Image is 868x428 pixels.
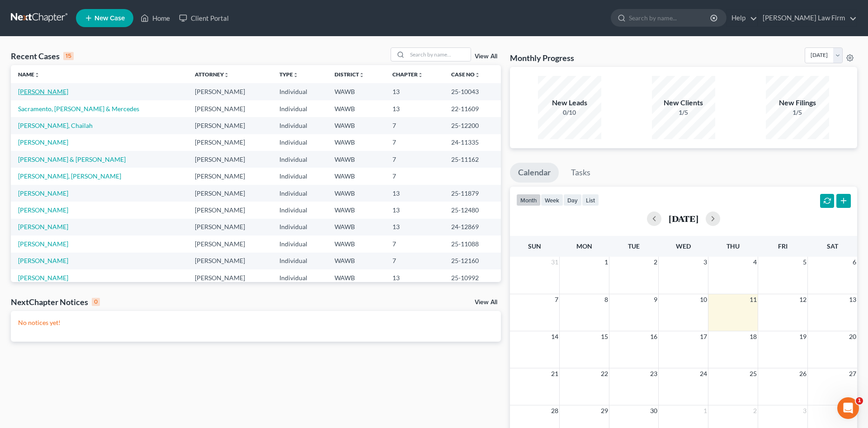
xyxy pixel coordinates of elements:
a: Typeunfold_more [279,71,298,78]
td: [PERSON_NAME] [188,168,272,184]
td: [PERSON_NAME] [188,151,272,168]
span: Tue [628,242,640,250]
td: Individual [272,100,328,117]
td: [PERSON_NAME] [188,202,272,218]
td: 25-12160 [444,253,500,269]
h3: Monthly Progress [510,52,574,63]
td: 25-11088 [444,235,500,252]
td: Individual [272,134,328,151]
td: [PERSON_NAME] [188,83,272,100]
span: 1 [604,257,609,268]
a: [PERSON_NAME] [18,274,68,282]
td: WAWB [327,269,385,286]
td: Individual [272,168,328,184]
td: 25-11162 [444,151,500,168]
span: 15 [600,331,609,342]
td: [PERSON_NAME] [188,134,272,151]
a: [PERSON_NAME] [18,257,68,264]
span: 27 [848,368,857,379]
td: [PERSON_NAME] [188,235,272,252]
td: WAWB [327,219,385,235]
button: day [563,194,582,206]
td: 7 [385,253,444,269]
div: New Leads [538,98,601,108]
td: [PERSON_NAME] [188,117,272,134]
a: [PERSON_NAME] [18,88,68,95]
span: 11 [749,294,758,305]
td: 25-10992 [444,269,500,286]
span: New Case [94,15,125,22]
td: WAWB [327,235,385,252]
td: WAWB [327,134,385,151]
td: 13 [385,185,444,202]
td: [PERSON_NAME] [188,269,272,286]
i: unfold_more [34,72,40,78]
td: [PERSON_NAME] [188,185,272,202]
td: WAWB [327,202,385,218]
td: Individual [272,269,328,286]
h2: [DATE] [669,214,698,223]
td: WAWB [327,100,385,117]
a: [PERSON_NAME], Chailah [18,122,93,129]
td: Individual [272,219,328,235]
input: Search by name... [407,48,471,61]
td: 22-11609 [444,100,500,117]
div: 1/5 [766,108,829,117]
span: 14 [550,331,559,342]
span: 2 [752,405,758,416]
input: Search by name... [629,9,712,26]
td: [PERSON_NAME] [188,253,272,269]
td: WAWB [327,253,385,269]
a: [PERSON_NAME] [18,223,68,230]
span: Sun [528,242,541,250]
a: [PERSON_NAME] [18,189,68,197]
td: 13 [385,83,444,100]
i: unfold_more [475,72,480,78]
span: 30 [649,405,658,416]
span: Thu [726,242,740,250]
td: 24-11335 [444,134,500,151]
span: 4 [752,257,758,268]
a: [PERSON_NAME] [18,240,68,248]
a: Case Nounfold_more [451,71,480,78]
p: No notices yet! [18,318,494,327]
td: WAWB [327,168,385,184]
span: 1 [856,397,863,404]
span: 20 [848,331,857,342]
a: [PERSON_NAME] & [PERSON_NAME] [18,155,126,163]
div: New Clients [652,98,715,108]
span: 12 [798,294,807,305]
span: 19 [798,331,807,342]
td: 7 [385,151,444,168]
a: [PERSON_NAME] [18,206,68,214]
span: 26 [798,368,807,379]
span: 13 [848,294,857,305]
div: 0/10 [538,108,601,117]
span: 18 [749,331,758,342]
button: list [582,194,599,206]
span: 28 [550,405,559,416]
a: Tasks [563,163,599,183]
div: 1/5 [652,108,715,117]
span: 24 [699,368,708,379]
iframe: Intercom live chat [837,397,859,419]
a: Sacramento, [PERSON_NAME] & Mercedes [18,105,139,113]
span: 3 [703,257,708,268]
button: month [516,194,541,206]
span: 25 [749,368,758,379]
div: Recent Cases [11,51,74,61]
i: unfold_more [224,72,229,78]
span: 17 [699,331,708,342]
td: [PERSON_NAME] [188,219,272,235]
span: 31 [550,257,559,268]
i: unfold_more [293,72,298,78]
td: WAWB [327,83,385,100]
span: 2 [653,257,658,268]
i: unfold_more [359,72,364,78]
td: WAWB [327,117,385,134]
a: View All [475,53,497,60]
a: View All [475,299,497,306]
a: Help [727,10,757,26]
span: Sat [827,242,838,250]
span: 7 [554,294,559,305]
